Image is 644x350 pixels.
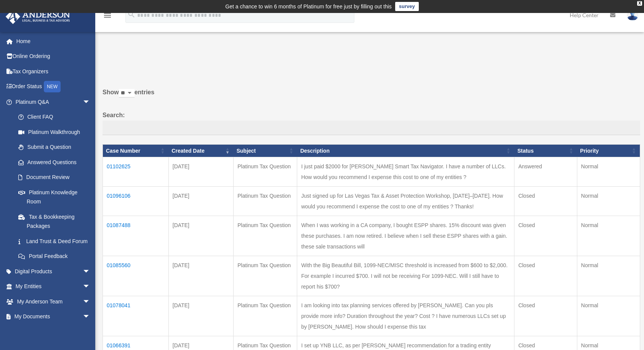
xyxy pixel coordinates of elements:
[103,144,169,157] th: Case Number: activate to sort column ascending
[5,279,102,294] a: My Entitiesarrow_drop_down
[44,81,61,92] div: NEW
[514,216,577,256] td: Closed
[127,10,136,19] i: search
[168,187,233,216] td: [DATE]
[514,296,577,336] td: Closed
[5,94,98,110] a: Platinum Q&Aarrow_drop_down
[103,11,112,20] i: menu
[514,187,577,216] td: Closed
[168,216,233,256] td: [DATE]
[577,296,640,336] td: Normal
[577,256,640,296] td: Normal
[83,264,98,279] span: arrow_drop_down
[11,140,98,155] a: Submit a Question
[103,157,169,187] td: 01102625
[297,256,514,296] td: With the Big Beautiful Bill, 1099-NEC/MISC threshold is increased from $600 to $2,000. For exampl...
[168,296,233,336] td: [DATE]
[5,34,102,49] a: Home
[577,157,640,187] td: Normal
[83,324,98,340] span: arrow_drop_down
[225,2,392,11] div: Get a chance to win 6 months of Platinum for free just by filling out this
[5,64,102,79] a: Tax Organizers
[5,309,102,324] a: My Documentsarrow_drop_down
[5,324,102,339] a: Online Learningarrow_drop_down
[168,144,233,157] th: Created Date: activate to sort column ascending
[577,216,640,256] td: Normal
[11,124,98,140] a: Platinum Walkthrough
[395,2,419,11] a: survey
[103,216,169,256] td: 01087488
[297,157,514,187] td: I just paid $2000 for [PERSON_NAME] Smart Tax Navigator. I have a number of LLCs. How would you r...
[11,234,98,249] a: Land Trust & Deed Forum
[103,110,640,135] label: Search:
[234,256,297,296] td: Platinum Tax Question
[627,10,638,21] img: User Pic
[577,144,640,157] th: Priority: activate to sort column ascending
[103,296,169,336] td: 01078041
[514,144,577,157] th: Status: activate to sort column ascending
[83,309,98,325] span: arrow_drop_down
[5,264,102,279] a: Digital Productsarrow_drop_down
[103,256,169,296] td: 01085560
[5,49,102,64] a: Online Ordering
[234,216,297,256] td: Platinum Tax Question
[103,187,169,216] td: 01096106
[234,296,297,336] td: Platinum Tax Question
[83,94,98,110] span: arrow_drop_down
[83,294,98,310] span: arrow_drop_down
[168,157,233,187] td: [DATE]
[11,249,98,264] a: Portal Feedback
[11,185,98,209] a: Platinum Knowledge Room
[11,170,98,185] a: Document Review
[297,216,514,256] td: When I was working in a CA company, I bought ESPP shares. 15% discount was given these purchases....
[5,294,102,309] a: My Anderson Teamarrow_drop_down
[103,121,640,135] input: Search:
[514,256,577,296] td: Closed
[103,87,640,105] label: Show entries
[234,144,297,157] th: Subject: activate to sort column ascending
[11,209,98,234] a: Tax & Bookkeeping Packages
[297,144,514,157] th: Description: activate to sort column ascending
[11,110,98,125] a: Client FAQ
[5,79,102,95] a: Order StatusNEW
[234,187,297,216] td: Platinum Tax Question
[103,13,112,20] a: menu
[119,89,135,98] select: Showentries
[637,1,642,6] div: close
[577,187,640,216] td: Normal
[234,157,297,187] td: Platinum Tax Question
[3,9,72,24] img: Anderson Advisors Platinum Portal
[11,155,94,170] a: Answered Questions
[514,157,577,187] td: Answered
[168,256,233,296] td: [DATE]
[83,279,98,295] span: arrow_drop_down
[297,187,514,216] td: Just signed up for Las Vegas Tax & Asset Protection Workshop, [DATE]–[DATE]. How would you recomm...
[297,296,514,336] td: I am looking into tax planning services offered by [PERSON_NAME]. Can you pls provide more info? ...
